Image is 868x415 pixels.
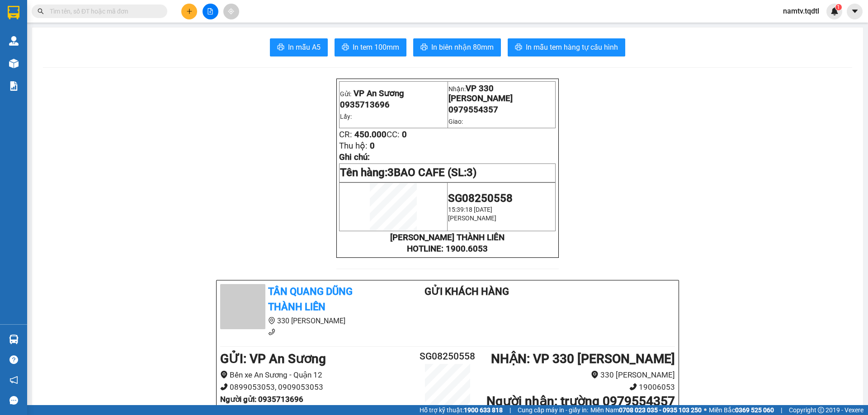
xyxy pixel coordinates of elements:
[464,406,503,414] strong: 1900 633 818
[220,351,326,366] b: GỬI : VP An Sương
[220,369,410,381] li: Bến xe An Sương - Quận 12
[268,286,353,313] b: Tân Quang Dũng Thành Liên
[8,6,19,19] img: logo-vxr
[277,43,284,52] span: printer
[387,166,476,179] span: 3BAO CAFE (SL:
[448,84,513,103] span: VP 330 [PERSON_NAME]
[340,166,476,179] span: Tên hàng:
[431,42,494,53] span: In biên nhận 80mm
[486,394,675,409] b: Người nhận : trường 0979554357
[9,81,19,91] img: solution-icon
[220,371,228,378] span: environment
[340,100,390,110] span: 0935713696
[9,396,18,405] span: message
[9,355,18,364] span: question-circle
[619,406,702,414] strong: 0708 023 035 - 0935 103 250
[448,84,555,103] p: Nhận:
[220,315,388,326] li: 330 [PERSON_NAME]
[448,214,496,222] span: [PERSON_NAME]
[830,7,839,15] img: icon-new-feature
[515,43,522,52] span: printer
[339,141,368,151] span: Thu hộ:
[835,4,842,10] sup: 1
[339,152,370,162] span: Ghi chú:
[410,349,486,364] h2: SG08250558
[354,130,387,140] span: 450.000
[268,328,275,336] span: phone
[50,6,156,16] input: Tìm tên, số ĐT hoặc mã đơn
[818,407,824,413] span: copyright
[9,59,19,68] img: warehouse-icon
[518,405,588,415] span: Cung cấp máy in - giấy in:
[420,405,503,415] span: Hỗ trợ kỹ thuật:
[407,244,488,254] strong: HOTLINE: 1900.6053
[203,4,218,19] button: file-add
[448,206,492,213] span: 15:39:18 [DATE]
[847,4,863,19] button: caret-down
[420,43,428,52] span: printer
[268,317,275,324] span: environment
[591,371,599,378] span: environment
[776,5,826,17] span: namtv.tqdtl
[590,405,702,415] span: Miền Nam
[340,89,447,98] p: Gửi:
[467,166,476,179] span: 3)
[370,141,375,151] span: 0
[207,8,213,14] span: file-add
[353,42,399,53] span: In tem 100mm
[342,43,349,52] span: printer
[629,383,637,391] span: phone
[228,8,234,14] span: aim
[837,4,840,10] span: 1
[9,376,18,384] span: notification
[270,38,328,56] button: printerIn mẫu A5
[9,36,19,46] img: warehouse-icon
[340,113,352,120] span: Lấy:
[425,286,509,297] b: Gửi khách hàng
[186,8,193,14] span: plus
[704,408,707,412] span: ⚪️
[288,42,321,53] span: In mẫu A5
[181,4,197,19] button: plus
[735,406,774,414] strong: 0369 525 060
[781,405,782,415] span: |
[220,383,228,391] span: phone
[9,335,19,344] img: warehouse-icon
[448,118,463,125] span: Giao:
[220,395,303,404] b: Người gửi : 0935713696
[508,38,625,56] button: printerIn mẫu tem hàng tự cấu hình
[387,130,400,140] span: CC:
[335,38,406,56] button: printerIn tem 100mm
[448,192,513,205] span: SG08250558
[220,381,410,393] li: 0899053053, 0909053053
[709,405,774,415] span: Miền Bắc
[448,105,498,115] span: 0979554357
[223,4,239,19] button: aim
[486,369,675,381] li: 330 [PERSON_NAME]
[509,405,511,415] span: |
[354,89,404,98] span: VP An Sương
[526,42,618,53] span: In mẫu tem hàng tự cấu hình
[486,381,675,393] li: 19006053
[491,351,675,366] b: NHẬN : VP 330 [PERSON_NAME]
[413,38,501,56] button: printerIn biên nhận 80mm
[851,7,859,15] span: caret-down
[38,8,44,14] span: search
[390,233,505,242] strong: [PERSON_NAME] THÀNH LIÊN
[402,130,407,140] span: 0
[339,130,352,140] span: CR:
